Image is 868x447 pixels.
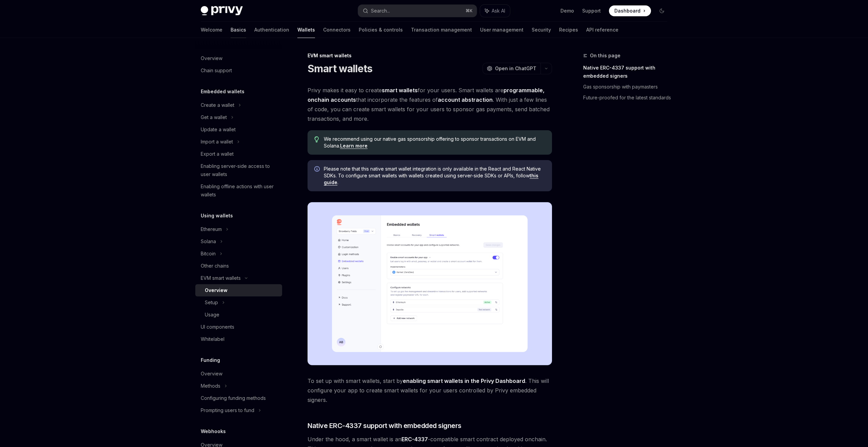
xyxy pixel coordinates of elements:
[195,321,282,333] a: UI components
[195,333,282,345] a: Whitelabel
[201,125,236,134] div: Update a wallet
[324,166,545,186] span: Please note that this native smart wallet integration is only available in the React and React Na...
[201,212,233,220] h5: Using wallets
[480,5,510,17] button: Ask AI
[195,260,282,272] a: Other chains
[195,52,282,64] a: Overview
[201,101,234,109] div: Create a wallet
[195,123,282,136] a: Update a wallet
[195,160,282,180] a: Enabling server-side access to user wallets
[195,64,282,77] a: Chain support
[201,323,234,331] div: UI components
[590,52,620,60] span: On this page
[205,286,228,294] div: Overview
[201,54,222,62] div: Overview
[201,182,278,199] div: Enabling offline actions with user wallets
[308,421,461,430] span: Native ERC-4337 support with embedded signers
[231,22,246,38] a: Basics
[201,262,229,270] div: Other chains
[403,377,525,385] a: enabling smart wallets in the Privy Dashboard
[323,22,351,38] a: Connectors
[201,113,227,121] div: Get a wallet
[401,436,428,443] a: ERC-4337
[195,368,282,380] a: Overview
[205,311,219,319] div: Usage
[195,180,282,201] a: Enabling offline actions with user wallets
[201,370,222,378] div: Overview
[609,5,651,16] a: Dashboard
[201,427,226,435] h5: Webhooks
[492,7,505,14] span: Ask AI
[582,7,601,14] a: Support
[308,376,552,405] span: To set up with smart wallets, start by . This will configure your app to create smart wallets for...
[314,136,319,142] svg: Tip
[583,62,673,81] a: Native ERC-4337 support with embedded signers
[583,92,673,103] a: Future-proofed for the latest standards
[495,65,536,72] span: Open in ChatGPT
[482,63,540,74] button: Open in ChatGPT
[201,394,266,402] div: Configuring funding methods
[583,81,673,92] a: Gas sponsorship with paymasters
[324,136,545,149] span: We recommend using our native gas sponsorship offering to sponsor transactions on EVM and Solana.
[201,335,224,343] div: Whitelabel
[480,22,524,38] a: User management
[201,6,243,16] img: dark logo
[195,309,282,321] a: Usage
[560,7,574,14] a: Demo
[201,162,278,178] div: Enabling server-side access to user wallets
[201,138,233,146] div: Import a wallet
[201,150,234,158] div: Export a wallet
[308,52,552,59] div: EVM smart wallets
[195,392,282,404] a: Configuring funding methods
[314,166,321,173] svg: Info
[254,22,289,38] a: Authentication
[532,22,551,38] a: Security
[201,237,216,246] div: Solana
[371,7,390,15] div: Search...
[308,85,552,123] span: Privy makes it easy to create for your users. Smart wallets are that incorporate the features of ...
[656,5,667,16] button: Toggle dark mode
[201,274,241,282] div: EVM smart wallets
[297,22,315,38] a: Wallets
[308,202,552,365] img: Sample enable smart wallets
[411,22,472,38] a: Transaction management
[340,143,368,149] a: Learn more
[205,298,218,307] div: Setup
[559,22,578,38] a: Recipes
[201,225,222,233] div: Ethereum
[438,96,493,103] a: account abstraction
[466,8,473,14] span: ⌘ K
[586,22,618,38] a: API reference
[195,148,282,160] a: Export a wallet
[308,62,372,75] h1: Smart wallets
[195,284,282,296] a: Overview
[358,5,477,17] button: Search...⌘K
[201,66,232,75] div: Chain support
[201,22,222,38] a: Welcome
[614,7,640,14] span: Dashboard
[382,87,418,94] strong: smart wallets
[359,22,403,38] a: Policies & controls
[201,88,244,96] h5: Embedded wallets
[201,382,220,390] div: Methods
[201,356,220,364] h5: Funding
[201,250,216,258] div: Bitcoin
[201,406,254,414] div: Prompting users to fund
